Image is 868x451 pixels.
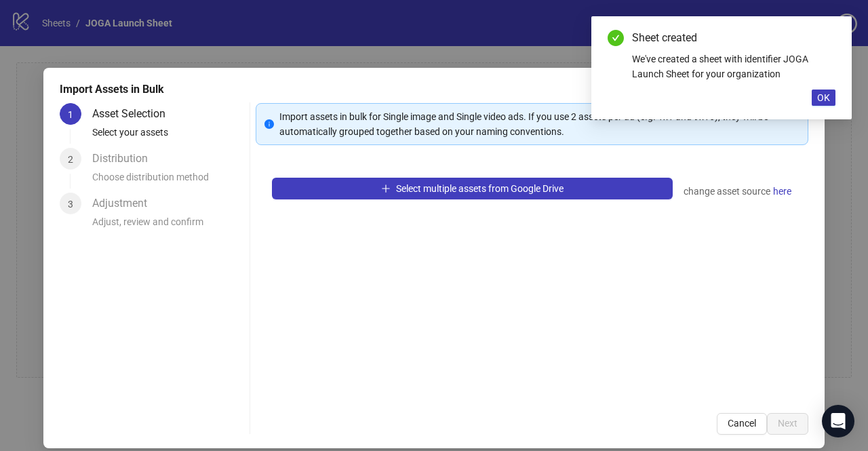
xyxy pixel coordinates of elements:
div: We've created a sheet with identifier JOGA Launch Sheet for your organization [632,52,835,81]
div: Open Intercom Messenger [822,405,854,437]
div: Adjust, review and confirm [92,214,244,237]
button: Cancel [717,413,767,435]
span: here [773,184,791,199]
button: OK [812,90,835,106]
div: Adjustment [92,193,158,214]
div: Select your assets [92,125,244,148]
span: OK [817,92,830,103]
a: here [772,183,792,199]
button: Next [767,413,808,435]
div: Sheet created [632,30,835,46]
span: 2 [68,154,73,165]
span: check-circle [608,30,624,46]
button: Select multiple assets from Google Drive [272,178,673,199]
span: Select multiple assets from Google Drive [396,183,564,194]
span: Cancel [728,418,756,429]
a: Close [821,30,835,45]
div: Choose distribution method [92,170,244,193]
span: 3 [68,199,73,210]
span: 1 [68,109,73,120]
div: Distribution [92,148,159,170]
div: Asset Selection [92,103,176,125]
div: Import assets in bulk for Single image and Single video ads. If you use 2 assets per ad (e.g. 1x1... [279,109,800,139]
div: Import Assets in Bulk [60,81,808,98]
div: change asset source [684,183,792,199]
span: info-circle [264,119,274,129]
span: plus [381,184,391,193]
